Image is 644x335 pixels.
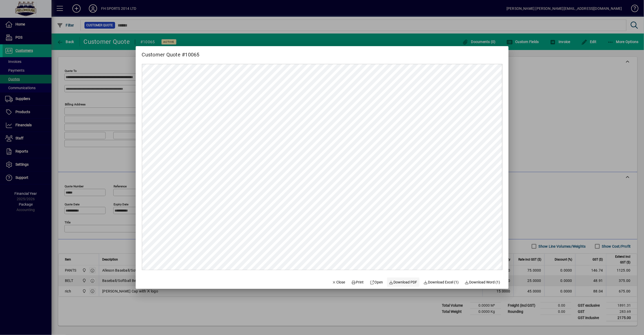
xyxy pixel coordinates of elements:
h2: Customer Quote #10065 [136,46,206,59]
button: Download Word (1) [463,278,502,287]
span: Print [351,280,364,285]
a: Download PDF [387,278,419,287]
button: Close [330,278,347,287]
span: Download PDF [389,280,417,285]
button: Download Excel (1) [422,278,461,287]
span: Download Excel (1) [424,280,459,285]
button: Print [349,278,366,287]
a: Open [368,278,385,287]
span: Open [370,280,383,285]
span: Download Word (1) [465,280,500,285]
span: Close [332,280,345,285]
